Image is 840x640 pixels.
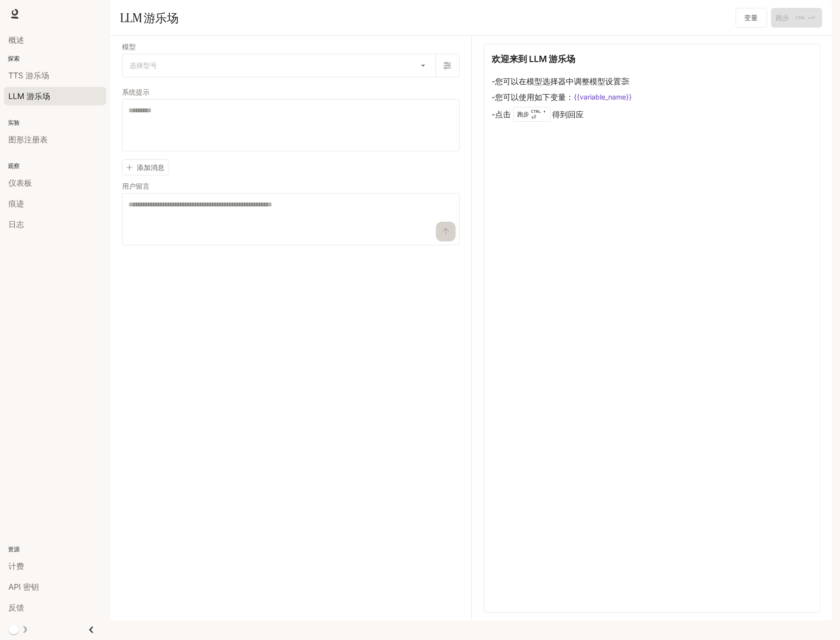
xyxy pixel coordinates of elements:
button: 变量 [736,8,767,28]
font: 模型 [122,42,136,51]
font: - [492,92,496,102]
font: 您可以使用如下变量： [496,92,574,102]
font: 添加消息 [137,163,164,171]
code: {{variable_name}} [574,92,632,102]
font: CTRL + [531,109,546,114]
font: 您可以在模型选择器中调整模型设置 [496,76,622,86]
font: 变量 [745,13,758,22]
font: 得到回应 [553,109,584,119]
font: - [492,109,496,119]
font: LLM 游乐场 [120,10,179,25]
font: 系统提示 [122,88,150,96]
font: 用户留言 [122,182,150,190]
div: 选择型号 [123,54,436,77]
font: ⏎ [531,114,536,121]
font: 欢迎来到 LLM 游乐场 [492,54,576,64]
font: - [492,76,496,86]
font: 点击 [496,109,511,119]
button: 添加消息 [122,159,169,175]
font: 选择型号 [129,61,157,69]
font: 跑步 [518,110,529,118]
